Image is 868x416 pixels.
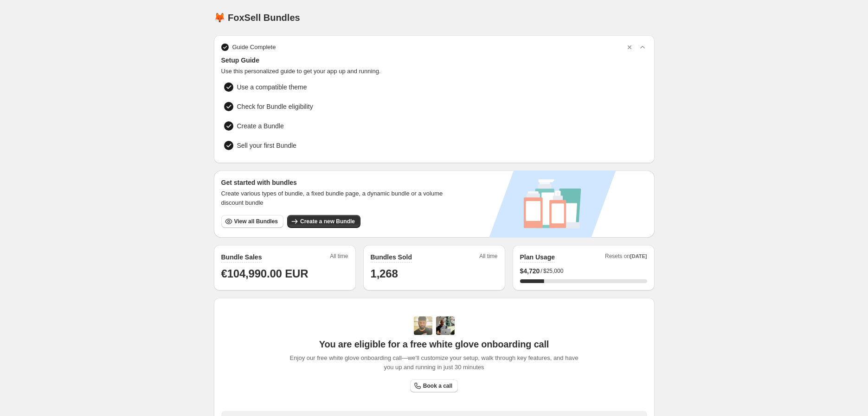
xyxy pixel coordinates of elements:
[520,266,647,276] div: /
[285,353,583,372] span: Enjoy our free white glove onboarding call—we'll customize your setup, walk through key features,...
[520,266,540,276] span: $ 4,720
[214,12,300,23] h1: 🦊 FoxSell Bundles
[237,121,284,131] span: Create a Bundle
[371,266,498,281] h1: 1,268
[520,252,555,262] h2: Plan Usage
[630,253,647,259] span: [DATE]
[221,189,452,208] span: Create various types of bundle, a fixed bundle page, a dynamic bundle or a volume discount bundle
[410,379,458,392] a: Book a call
[543,267,563,275] span: $25,000
[237,82,307,92] span: Use a compatible theme
[605,252,647,263] span: Resets on
[221,266,348,281] h1: €104,990.00 EUR
[371,252,412,262] h2: Bundles Sold
[221,56,647,65] span: Setup Guide
[479,252,497,263] span: All time
[234,218,278,225] span: View all Bundles
[221,215,283,228] button: View all Bundles
[414,316,432,335] img: Adi
[237,141,296,150] span: Sell your first Bundle
[423,382,452,390] span: Book a call
[221,178,452,187] h3: Get started with bundles
[221,67,647,76] span: Use this personalized guide to get your app up and running.
[436,316,455,335] img: Prakhar
[319,339,549,350] span: You are eligible for a free white glove onboarding call
[287,215,360,228] button: Create a new Bundle
[237,102,313,111] span: Check for Bundle eligibility
[300,218,355,225] span: Create a new Bundle
[232,43,276,52] span: Guide Complete
[330,252,348,263] span: All time
[221,252,262,262] h2: Bundle Sales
